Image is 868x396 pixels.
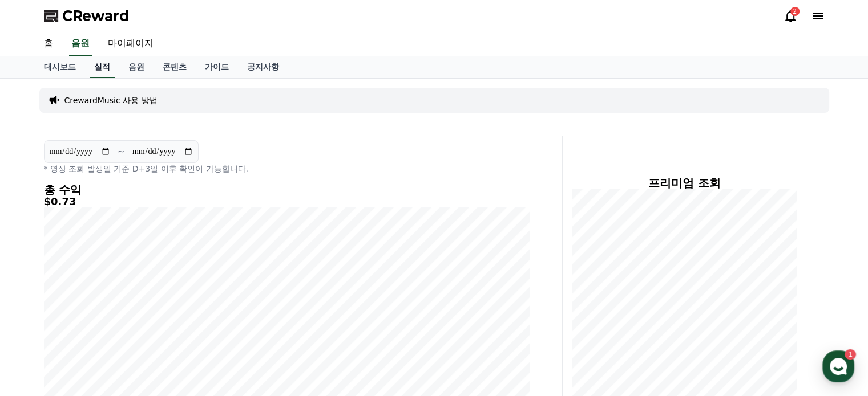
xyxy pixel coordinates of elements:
[75,301,147,330] a: 1대화
[119,56,154,78] a: 음원
[44,196,530,207] h5: $0.73
[784,9,797,23] a: 2
[69,32,92,56] a: 음원
[99,32,163,56] a: 마이페이지
[62,7,130,25] span: CReward
[35,32,62,56] a: 홈
[44,163,530,174] p: * 영상 조회 발생일 기준 D+3일 이후 확인이 가능합니다.
[90,56,115,78] a: 실적
[154,56,196,78] a: 콘텐츠
[35,56,85,78] a: 대시보드
[147,301,219,330] a: 설정
[116,301,120,310] span: 1
[104,319,118,328] span: 대화
[44,7,130,25] a: CReward
[176,319,190,328] span: 설정
[238,56,288,78] a: 공지사항
[36,319,43,328] span: 홈
[572,177,797,189] h4: 프리미엄 조회
[790,7,800,16] div: 2
[118,145,125,158] p: ~
[196,56,238,78] a: 가이드
[3,301,75,330] a: 홈
[44,183,530,196] h4: 총 수익
[64,95,158,106] a: CrewardMusic 사용 방법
